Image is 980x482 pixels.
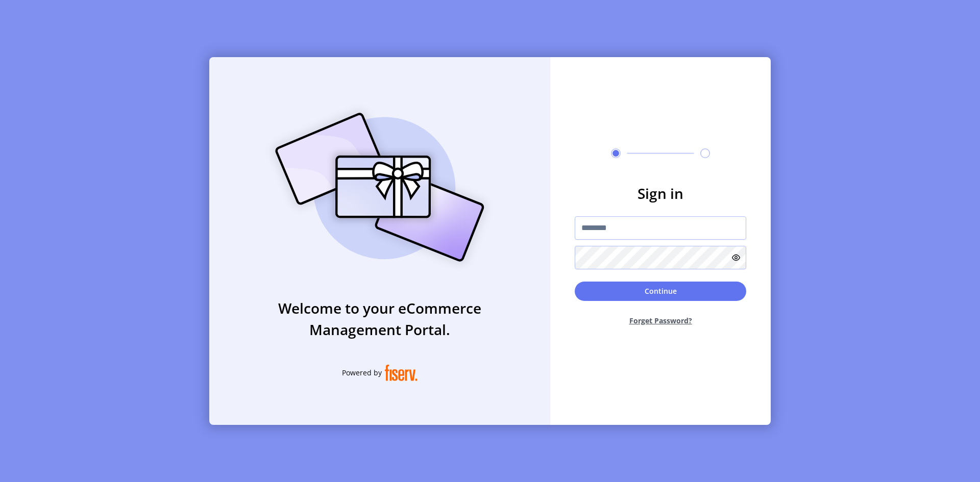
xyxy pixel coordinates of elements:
[260,102,500,273] img: card_Illustration.svg
[575,282,746,301] button: Continue
[575,307,746,334] button: Forget Password?
[209,297,550,340] h3: Welcome to your eCommerce Management Portal.
[575,183,746,204] h3: Sign in
[342,367,382,378] span: Powered by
